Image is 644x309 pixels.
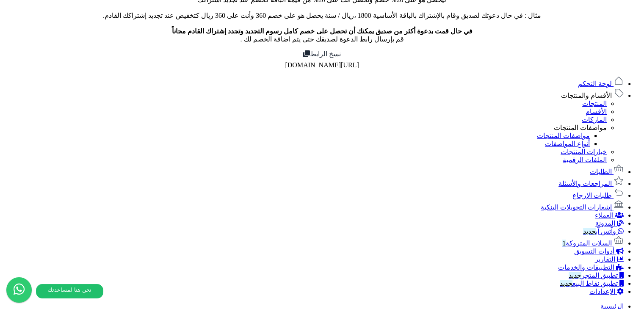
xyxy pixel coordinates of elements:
span: 1 [562,240,566,247]
span: تطبيق نقاط البيع [560,280,618,287]
a: الإعدادات [589,288,624,295]
a: أدوات التسويق [574,248,624,255]
span: لوحة التحكم [578,80,612,87]
a: المنتجات [582,100,607,107]
a: خيارات المنتجات [561,148,607,155]
a: المدونة [595,220,624,227]
a: أنواع المواصفات [545,140,590,147]
span: الأقسام والمنتجات [561,92,612,99]
span: السلات المتروكة [562,240,612,247]
a: تطبيق المتجرجديد [569,272,624,279]
span: إشعارات التحويلات البنكية [541,204,612,211]
a: وآتس آبجديد [583,228,624,235]
span: طلبات الإرجاع [572,192,612,199]
span: تطبيق المتجر [569,272,618,279]
span: أدوات التسويق [574,248,614,255]
a: التطبيقات والخدمات [558,264,624,271]
a: الملفات الرقمية [563,156,607,163]
b: في حال قمت بدعوة أكثر من صديق يمكنك أن تحصل على خصم كامل رسوم التجديد وتجدد إشتراك القادم مجاناً [172,28,473,35]
span: المدونة [595,220,615,227]
a: الماركات [582,116,607,123]
a: التقارير [595,256,624,263]
a: المراجعات والأسئلة [558,180,624,187]
span: التطبيقات والخدمات [558,264,614,271]
span: المراجعات والأسئلة [558,180,612,187]
a: الطلبات [590,168,624,175]
a: طلبات الإرجاع [572,192,624,199]
a: الأقسام [586,108,607,115]
a: مواصفات المنتجات [554,124,607,131]
span: جديد [569,272,581,279]
label: نسخ الرابط [3,50,641,58]
a: العملاء [595,212,624,219]
a: لوحة التحكم [578,80,624,87]
span: جديد [583,228,596,235]
span: التقارير [595,256,615,263]
a: السلات المتروكة1 [562,240,624,247]
a: تطبيق نقاط البيعجديد [560,280,624,287]
span: الطلبات [590,168,612,175]
span: العملاء [595,212,614,219]
span: وآتس آب [583,228,616,235]
span: الإعدادات [589,288,615,295]
a: إشعارات التحويلات البنكية [541,204,624,211]
a: مواصفات المنتجات [537,132,590,139]
div: [URL][DOMAIN_NAME] [3,61,641,69]
span: جديد [560,280,572,287]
